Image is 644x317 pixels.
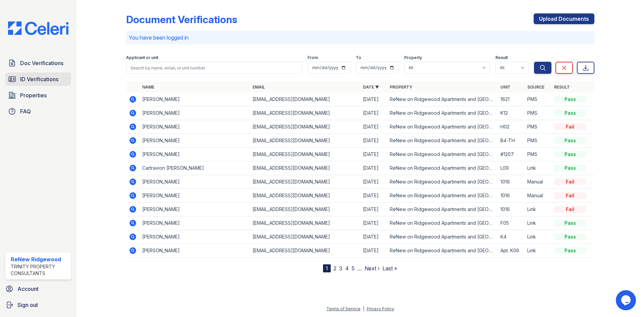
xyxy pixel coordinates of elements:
[5,105,71,118] a: FAQ
[367,306,394,311] a: Privacy Policy
[140,216,250,230] td: [PERSON_NAME]
[360,106,387,120] td: [DATE]
[554,178,586,185] div: Fail
[20,59,63,67] span: Doc Verifications
[616,290,637,310] iframe: chat widget
[554,123,586,130] div: Fail
[360,175,387,189] td: [DATE]
[140,244,250,258] td: [PERSON_NAME]
[140,175,250,189] td: [PERSON_NAME]
[250,148,360,161] td: [EMAIL_ADDRESS][DOMAIN_NAME]
[142,85,154,90] a: Name
[323,264,331,272] div: 1
[360,244,387,258] td: [DATE]
[140,230,250,244] td: [PERSON_NAME]
[17,301,38,309] span: Sign out
[250,203,360,216] td: [EMAIL_ADDRESS][DOMAIN_NAME]
[554,233,586,240] div: Pass
[126,13,237,25] div: Document Verifications
[390,85,412,90] a: Property
[140,134,250,148] td: [PERSON_NAME]
[525,93,551,106] td: PMS
[525,106,551,120] td: PMS
[387,203,497,216] td: ReNew on Ridgewood Apartments and [GEOGRAPHIC_DATA]
[525,161,551,175] td: Link
[360,161,387,175] td: [DATE]
[554,165,586,171] div: Pass
[360,93,387,106] td: [DATE]
[363,306,364,311] div: |
[345,265,349,272] a: 4
[498,216,525,230] td: F05
[387,244,497,258] td: ReNew on Ridgewood Apartments and [GEOGRAPHIC_DATA]
[525,175,551,189] td: Manual
[554,96,586,103] div: Pass
[20,75,58,83] span: ID Verifications
[525,203,551,216] td: Link
[525,216,551,230] td: Link
[250,161,360,175] td: [EMAIL_ADDRESS][DOMAIN_NAME]
[554,220,586,226] div: Pass
[382,265,397,272] a: Last »
[525,134,551,148] td: PMS
[360,230,387,244] td: [DATE]
[554,137,586,144] div: Pass
[140,120,250,134] td: [PERSON_NAME]
[498,161,525,175] td: L09
[554,110,586,116] div: Pass
[140,106,250,120] td: [PERSON_NAME]
[357,264,362,272] span: …
[525,230,551,244] td: Link
[554,151,586,158] div: Pass
[140,203,250,216] td: [PERSON_NAME]
[140,161,250,175] td: Cartravion [PERSON_NAME]
[525,244,551,258] td: Link
[525,120,551,134] td: PMS
[250,230,360,244] td: [EMAIL_ADDRESS][DOMAIN_NAME]
[5,72,71,86] a: ID Verifications
[498,175,525,189] td: 1016
[326,306,361,311] a: Terms of Service
[554,206,586,213] div: Fail
[527,85,544,90] a: Source
[387,120,497,134] td: ReNew on Ridgewood Apartments and [GEOGRAPHIC_DATA]
[498,189,525,203] td: 1016
[140,189,250,203] td: [PERSON_NAME]
[360,216,387,230] td: [DATE]
[352,265,355,272] a: 5
[387,230,497,244] td: ReNew on Ridgewood Apartments and [GEOGRAPHIC_DATA]
[554,85,570,90] a: Result
[498,203,525,216] td: 1016
[250,175,360,189] td: [EMAIL_ADDRESS][DOMAIN_NAME]
[525,189,551,203] td: Manual
[498,148,525,161] td: #1207
[17,285,39,293] span: Account
[387,189,497,203] td: ReNew on Ridgewood Apartments and [GEOGRAPHIC_DATA]
[11,263,68,277] div: Trinity Property Consultants
[250,93,360,106] td: [EMAIL_ADDRESS][DOMAIN_NAME]
[360,189,387,203] td: [DATE]
[3,21,74,35] img: CE_Logo_Blue-a8612792a0a2168367f1c8372b55b34899dd931a85d93a1a3d3e32e68fde9ad4.png
[250,216,360,230] td: [EMAIL_ADDRESS][DOMAIN_NAME]
[363,85,379,90] a: Date ▼
[333,265,336,272] a: 2
[253,85,265,90] a: Email
[3,298,74,312] a: Sign out
[554,247,586,254] div: Pass
[498,230,525,244] td: K4
[498,134,525,148] td: B4-TH
[387,148,497,161] td: ReNew on Ridgewood Apartments and [GEOGRAPHIC_DATA]
[387,216,497,230] td: ReNew on Ridgewood Apartments and [GEOGRAPHIC_DATA]
[500,85,511,90] a: Unit
[250,120,360,134] td: [EMAIL_ADDRESS][DOMAIN_NAME]
[360,148,387,161] td: [DATE]
[356,55,361,60] label: To
[360,120,387,134] td: [DATE]
[498,93,525,106] td: 1621
[20,91,47,99] span: Properties
[498,120,525,134] td: H02
[498,244,525,258] td: Apt. K06
[308,55,318,60] label: From
[360,203,387,216] td: [DATE]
